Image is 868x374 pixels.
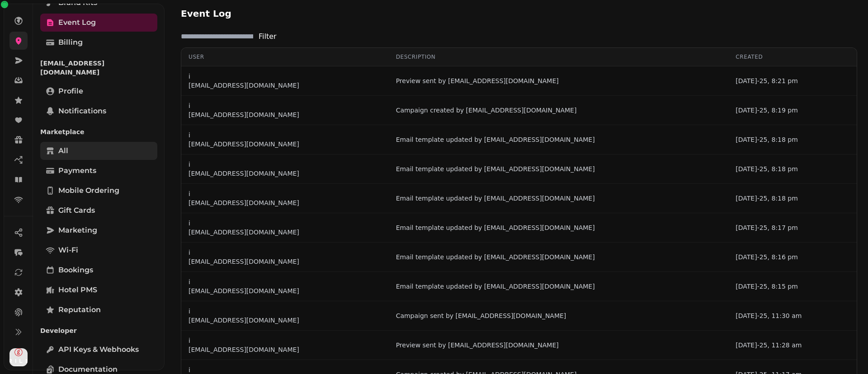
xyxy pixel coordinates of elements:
p: [EMAIL_ADDRESS][DOMAIN_NAME] [189,198,299,207]
a: Profile [40,82,157,100]
a: Marketing [40,221,157,239]
p: [EMAIL_ADDRESS][DOMAIN_NAME] [189,345,299,354]
a: Notifications [40,102,157,120]
p: Email template updated by [EMAIL_ADDRESS][DOMAIN_NAME] [396,223,595,232]
img: User avatar [9,348,28,366]
span: Profile [58,86,83,97]
p: [EMAIL_ADDRESS][DOMAIN_NAME] [189,169,299,178]
div: [DATE]-25, 11:28 am [736,341,849,350]
span: Notifications [58,106,106,117]
p: Email template updated by [EMAIL_ADDRESS][DOMAIN_NAME] [396,194,595,203]
span: Payments [58,165,96,176]
div: User [189,53,382,61]
div: [DATE]-25, 11:30 am [736,311,849,320]
a: Bookings [40,261,157,279]
span: Marketing [58,225,97,236]
a: Event log [40,14,157,32]
div: Created [736,53,849,61]
p: [EMAIL_ADDRESS][DOMAIN_NAME] [189,286,299,295]
p: Marketplace [40,124,157,140]
div: [DATE]-25, 8:18 pm [736,194,849,203]
a: Billing [40,33,157,51]
p: [EMAIL_ADDRESS][DOMAIN_NAME] [189,81,299,90]
p: [EMAIL_ADDRESS][DOMAIN_NAME] [189,316,299,325]
p: Email template updated by [EMAIL_ADDRESS][DOMAIN_NAME] [396,164,595,173]
span: Hotel PMS [58,285,97,295]
a: Payments [40,162,157,180]
div: info@grillesteakhouse.co.uk [189,189,299,198]
div: info@grillesteakhouse.co.uk [189,219,299,228]
span: Mobile ordering [58,185,119,196]
div: Description [396,53,722,61]
button: User avatar [8,348,29,366]
div: [DATE]-25, 8:21 pm [736,76,849,85]
a: Mobile ordering [40,182,157,200]
div: info@grillesteakhouse.co.uk [189,131,299,140]
p: Preview sent by [EMAIL_ADDRESS][DOMAIN_NAME] [396,76,559,85]
span: Gift cards [58,205,95,216]
span: Wi-Fi [58,245,78,256]
span: Event log [58,17,96,28]
a: Gift cards [40,201,157,220]
p: Preview sent by [EMAIL_ADDRESS][DOMAIN_NAME] [396,341,559,350]
div: info@grillesteakhouse.co.uk [189,336,299,345]
div: [DATE]-25, 8:18 pm [736,135,849,144]
div: info@grillesteakhouse.co.uk [189,307,299,316]
span: All [58,145,68,156]
h2: Event Log [181,7,354,20]
div: [DATE]-25, 8:17 pm [736,223,849,232]
span: Bookings [58,265,93,276]
p: [EMAIL_ADDRESS][DOMAIN_NAME] [40,55,157,80]
p: Campaign sent by [EMAIL_ADDRESS][DOMAIN_NAME] [396,311,566,320]
div: info@grillesteakhouse.co.uk [189,101,299,110]
p: [EMAIL_ADDRESS][DOMAIN_NAME] [189,140,299,149]
div: info@grillesteakhouse.co.uk [189,160,299,169]
p: [EMAIL_ADDRESS][DOMAIN_NAME] [189,228,299,237]
p: Campaign created by [EMAIL_ADDRESS][DOMAIN_NAME] [396,106,577,115]
p: [EMAIL_ADDRESS][DOMAIN_NAME] [189,110,299,119]
button: Filter [259,31,277,42]
a: Reputation [40,301,157,319]
p: Email template updated by [EMAIL_ADDRESS][DOMAIN_NAME] [396,135,595,144]
span: Billing [58,37,83,48]
a: API keys & webhooks [40,341,157,359]
p: Developer [40,323,157,339]
div: info@grillesteakhouse.co.uk [189,72,299,81]
a: Hotel PMS [40,281,157,299]
p: [EMAIL_ADDRESS][DOMAIN_NAME] [189,257,299,266]
span: Reputation [58,304,101,315]
div: info@grillesteakhouse.co.uk [189,248,299,257]
span: API keys & webhooks [58,344,139,355]
div: [DATE]-25, 8:18 pm [736,164,849,173]
div: [DATE]-25, 8:16 pm [736,252,849,262]
div: [DATE]-25, 8:19 pm [736,106,849,115]
p: Email template updated by [EMAIL_ADDRESS][DOMAIN_NAME] [396,252,595,262]
a: Wi-Fi [40,241,157,259]
p: Email template updated by [EMAIL_ADDRESS][DOMAIN_NAME] [396,282,595,291]
a: All [40,142,157,160]
div: [DATE]-25, 8:15 pm [736,282,849,291]
div: info@grillesteakhouse.co.uk [189,277,299,286]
